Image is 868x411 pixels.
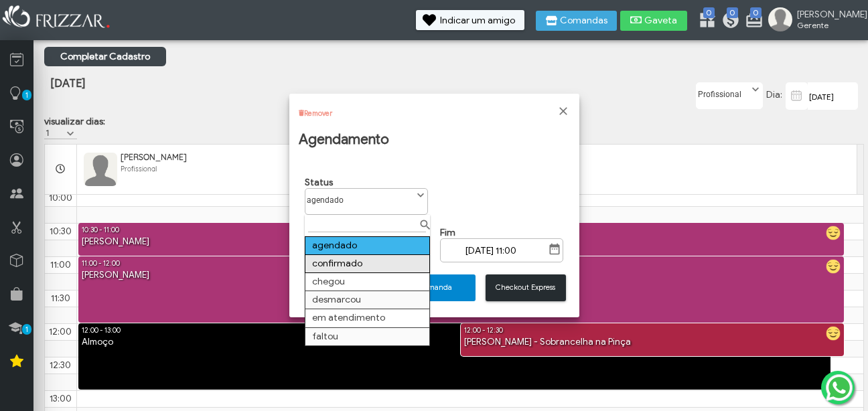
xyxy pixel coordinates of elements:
[305,177,333,188] strong: Status
[823,372,855,404] img: whatsapp.png
[44,116,105,127] label: visualizar dias:
[768,7,861,34] a: [PERSON_NAME] Gerente
[788,88,805,104] img: calendar-01.svg
[305,309,429,327] td: em atendimento
[721,11,735,32] a: 0
[486,274,566,301] button: Checkout Express
[536,11,617,31] button: Comandas
[395,274,476,301] button: Comanda
[82,326,121,335] span: 12:00 - 13:00
[698,11,711,32] a: 0
[22,90,31,100] span: 1
[305,254,429,272] td: confirmado
[78,336,830,349] div: Almoço
[797,20,857,30] span: Gerente
[620,11,687,31] button: Gaveta
[644,16,678,25] span: Gaveta
[745,11,758,32] a: 0
[50,226,72,237] span: 10:30
[440,227,455,238] strong: Fim
[797,9,857,20] span: [PERSON_NAME]
[808,82,858,110] input: data
[560,16,607,25] span: Comandas
[461,336,843,349] div: [PERSON_NAME] - Sobrancelha na Pinça
[50,393,72,404] span: 13:00
[464,326,503,335] span: 12:00 - 12:30
[545,242,564,256] button: Show Calendar
[304,109,332,118] a: Remover
[50,259,71,270] span: 11:00
[305,189,413,205] label: agendado
[305,327,429,345] td: faltou
[84,153,117,186] img: FuncionarioFotoBean_get.xhtml
[44,127,65,139] label: 1
[697,83,750,100] label: Profissional
[44,47,166,66] a: Completar Cadastro
[416,10,524,30] button: Indicar um amigo
[299,131,389,148] h2: Agendamento
[50,359,71,371] span: 12:30
[22,324,31,335] span: 1
[121,165,157,173] span: Profissional
[703,7,715,18] span: 0
[440,16,515,25] span: Indicar um amigo
[305,236,429,254] td: agendado
[826,259,841,274] img: agendado.png
[727,7,738,18] span: 0
[82,226,119,234] span: 10:30 - 11:00
[49,192,72,203] span: 10:00
[82,259,120,268] span: 11:00 - 12:00
[121,152,187,162] span: [PERSON_NAME]
[78,236,844,248] div: [PERSON_NAME]
[750,7,762,18] span: 0
[557,104,570,118] a: Fechar
[308,218,426,232] input: Filtro
[766,89,782,100] span: Dia:
[49,326,72,337] span: 12:00
[305,291,429,309] td: desmarcou
[826,226,841,240] img: agendado.png
[50,76,85,90] span: [DATE]
[305,273,429,291] td: chegou
[78,269,844,282] div: [PERSON_NAME]
[51,293,70,304] span: 11:30
[495,282,557,293] span: Checkout Express
[405,282,466,293] span: Comanda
